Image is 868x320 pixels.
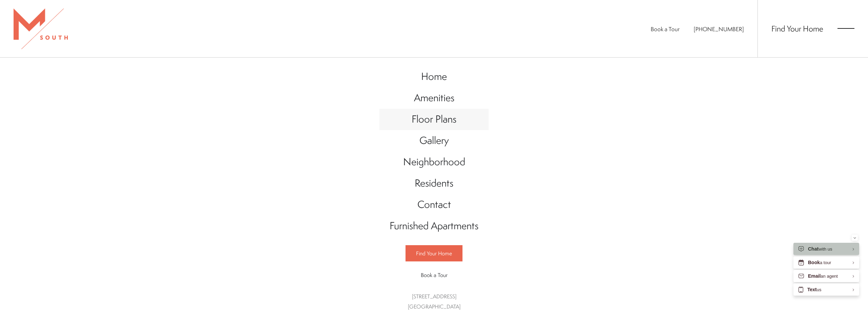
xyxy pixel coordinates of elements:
a: Book a Tour [651,25,679,33]
span: Contact [417,197,451,211]
a: Call Us at 813-570-8014 [694,25,744,33]
a: Go to Floor Plans [379,109,489,130]
a: Go to Amenities [379,87,489,109]
a: Go to Furnished Apartments (opens in a new tab) [379,215,489,237]
span: Floor Plans [412,112,456,126]
img: MSouth [14,8,68,49]
span: Gallery [419,133,449,147]
span: [PHONE_NUMBER] [694,25,744,33]
span: Neighborhood [403,155,465,169]
a: Go to Neighborhood [379,151,489,173]
a: Find Your Home [406,245,462,261]
a: Go to Gallery [379,130,489,151]
button: Open Menu [837,25,854,31]
span: Furnished Apartments [390,219,478,233]
span: Book a Tour [421,271,448,279]
a: Go to Home [379,66,489,87]
a: Find Your Home [771,23,823,34]
span: Home [421,69,447,83]
a: Book a Tour [406,267,462,283]
span: Residents [415,176,453,190]
span: Amenities [414,91,454,105]
a: Get Directions to 5110 South Manhattan Avenue Tampa, FL 33611 [408,293,460,310]
span: Find Your Home [416,250,452,257]
a: Go to Contact [379,194,489,215]
a: Go to Residents [379,173,489,194]
div: Main [379,59,489,318]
